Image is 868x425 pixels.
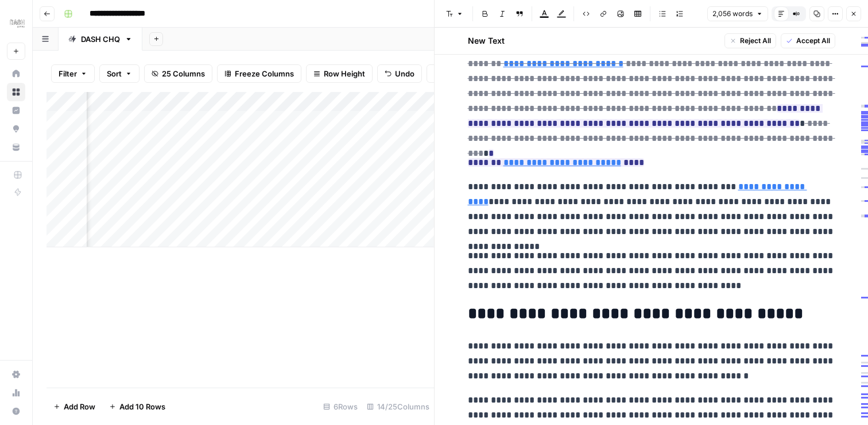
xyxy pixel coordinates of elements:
[707,6,768,21] button: 2,056 words
[7,9,25,38] button: Workspace: Dash
[324,68,365,79] span: Row Height
[362,397,434,416] div: 14/25 Columns
[7,402,25,420] button: Help + Support
[740,36,771,46] span: Reject All
[395,68,414,79] span: Undo
[7,64,25,83] a: Home
[59,28,142,51] a: DASH CHQ
[7,101,25,120] a: Insights
[144,64,212,83] button: 25 Columns
[7,13,28,34] img: Dash Logo
[7,384,25,402] a: Usage
[59,68,77,79] span: Filter
[7,365,25,384] a: Settings
[7,83,25,101] a: Browse
[7,138,25,156] a: Your Data
[377,64,422,83] button: Undo
[162,68,205,79] span: 25 Columns
[107,68,122,79] span: Sort
[7,120,25,138] a: Opportunities
[306,64,373,83] button: Row Height
[102,397,172,416] button: Add 10 Rows
[64,401,95,412] span: Add Row
[235,68,294,79] span: Freeze Columns
[51,64,95,83] button: Filter
[119,401,165,412] span: Add 10 Rows
[46,397,102,416] button: Add Row
[468,35,505,47] h2: New Text
[217,64,301,83] button: Freeze Columns
[81,33,120,45] div: DASH CHQ
[319,397,362,416] div: 6 Rows
[781,33,835,48] button: Accept All
[724,33,776,48] button: Reject All
[712,9,753,19] span: 2,056 words
[99,64,139,83] button: Sort
[796,36,830,46] span: Accept All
